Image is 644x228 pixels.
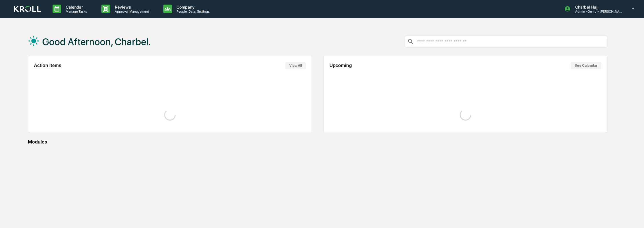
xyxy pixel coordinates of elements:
[330,63,352,68] h2: Upcoming
[34,63,61,68] h2: Action Items
[42,36,151,48] h1: Good Afternoon, Charbel.
[61,5,90,9] p: Calendar
[172,5,212,9] p: Company
[14,6,41,12] img: logo
[571,5,624,9] p: Charbel Hajj
[110,9,152,13] p: Approval Management
[285,62,306,69] button: View All
[61,9,90,13] p: Manage Tasks
[571,62,601,69] button: See Calendar
[110,5,152,9] p: Reviews
[28,139,608,145] div: Modules
[571,9,624,13] p: Admin • Demo - [PERSON_NAME]
[172,9,212,13] p: People, Data, Settings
